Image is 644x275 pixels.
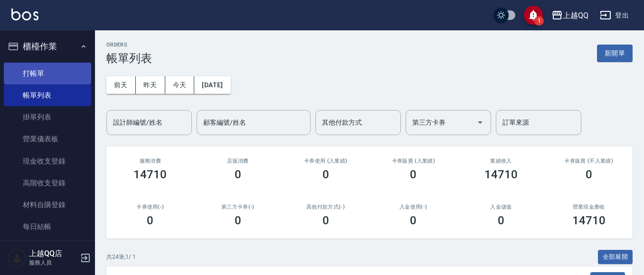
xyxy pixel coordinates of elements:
[381,204,446,210] h2: 入金使用(-)
[106,42,152,48] h2: ORDERS
[118,158,183,164] h3: 服務消費
[4,128,91,150] a: 營業儀表板
[597,45,633,62] button: 新開單
[322,214,329,227] h3: 0
[596,7,633,24] button: 登出
[572,214,606,227] h3: 14710
[133,168,167,181] h3: 14710
[4,63,91,84] a: 打帳單
[4,150,91,172] a: 現金收支登錄
[8,248,27,267] img: Person
[118,204,183,210] h2: 卡券使用(-)
[534,16,544,26] span: 1
[106,52,152,65] h3: 帳單列表
[206,158,271,164] h2: 店販消費
[410,168,417,181] h3: 0
[556,204,621,210] h2: 營業現金應收
[473,115,488,130] button: Open
[235,214,241,227] h3: 0
[4,194,91,216] a: 材料自購登錄
[548,6,592,25] button: 上越QQ
[165,76,195,94] button: 今天
[322,168,329,181] h3: 0
[293,204,358,210] h2: 其他付款方式(-)
[4,34,91,59] button: 櫃檯作業
[29,258,77,267] p: 服務人員
[4,172,91,194] a: 高階收支登錄
[29,249,77,258] h5: 上越QQ店
[4,216,91,238] a: 每日結帳
[586,168,592,181] h3: 0
[498,214,504,227] h3: 0
[381,158,446,164] h2: 卡券販賣 (入業績)
[4,238,91,260] a: 排班表
[4,106,91,128] a: 掛單列表
[106,76,136,94] button: 前天
[597,48,633,57] a: 新開單
[11,9,38,20] img: Logo
[235,168,241,181] h3: 0
[563,9,588,21] div: 上越QQ
[484,168,518,181] h3: 14710
[194,76,230,94] button: [DATE]
[293,158,358,164] h2: 卡券使用 (入業績)
[4,84,91,106] a: 帳單列表
[410,214,417,227] h3: 0
[598,250,633,265] button: 全部展開
[136,76,165,94] button: 昨天
[556,158,621,164] h2: 卡券販賣 (不入業績)
[106,253,136,261] p: 共 24 筆, 1 / 1
[206,204,271,210] h2: 第三方卡券(-)
[469,204,534,210] h2: 入金儲值
[469,158,534,164] h2: 業績收入
[524,6,543,25] button: save
[147,214,153,227] h3: 0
